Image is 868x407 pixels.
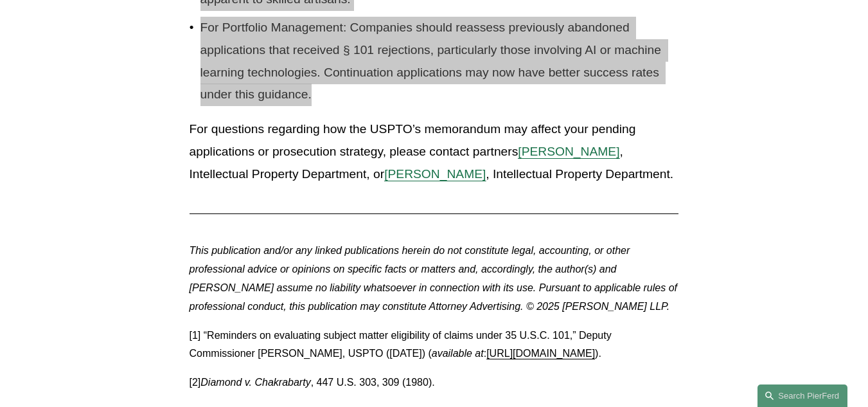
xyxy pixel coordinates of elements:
[757,384,847,407] a: Search this site
[190,374,679,392] p: [2] , 447 U.S. 303, 309 (1980).
[190,327,679,364] p: [1] “Reminders on evaluating subject matter eligibility of claims under 35 U.S.C. 101,” Deputy Co...
[384,167,486,181] a: [PERSON_NAME]
[518,145,619,158] a: [PERSON_NAME]
[190,245,680,311] em: This publication and/or any linked publications herein do not constitute legal, accounting, or ot...
[432,348,484,359] em: available at
[190,118,679,185] p: For questions regarding how the USPTO’s memorandum may affect your pending applications or prosec...
[200,17,679,106] p: For Portfolio Management: Companies should reassess previously abandoned applications that receiv...
[200,377,310,388] em: Diamond v. Chakrabarty
[486,348,595,359] a: [URL][DOMAIN_NAME]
